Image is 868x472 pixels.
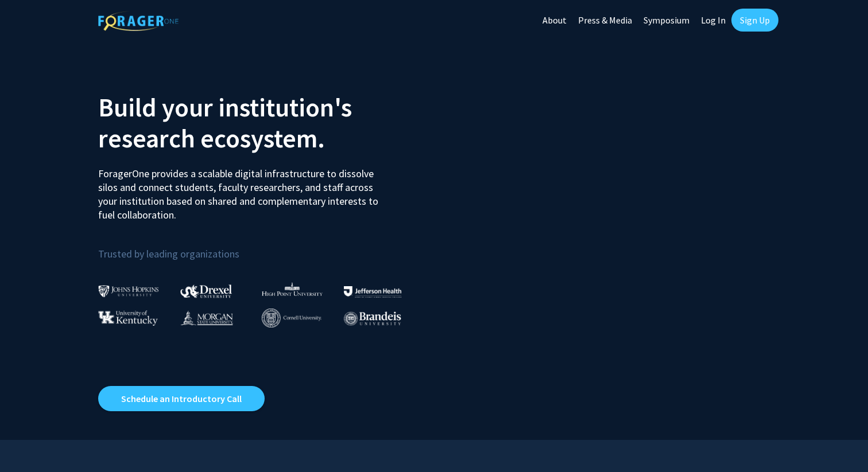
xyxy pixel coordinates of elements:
a: Sign Up [731,9,778,32]
img: Thomas Jefferson University [344,286,401,297]
img: Brandeis University [344,311,401,326]
img: Morgan State University [180,310,233,325]
p: Trusted by leading organizations [98,231,425,263]
img: Drexel University [180,284,232,298]
p: ForagerOne provides a scalable digital infrastructure to dissolve silos and connect students, fac... [98,158,386,222]
h2: Build your institution's research ecosystem. [98,92,425,154]
img: Cornell University [262,309,321,327]
img: Johns Hopkins University [98,285,159,297]
img: High Point University [262,282,323,296]
img: ForagerOne Logo [98,11,179,31]
img: University of Kentucky [98,310,158,326]
a: Opens in a new tab [98,386,265,411]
